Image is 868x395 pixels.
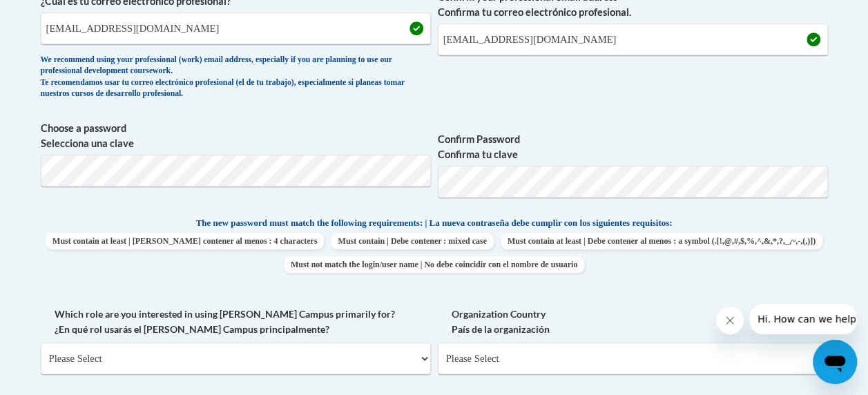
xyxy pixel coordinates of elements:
[501,233,822,249] span: Must contain at least | Debe contener al menos : a symbol (.[!,@,#,$,%,^,&,*,?,_,~,-,(,)])
[438,307,828,337] label: Organization Country País de la organización
[331,233,493,249] span: Must contain | Debe contener : mixed case
[438,132,828,162] label: Confirm Password Confirma tu clave
[8,10,112,21] span: Hi. How can we help?
[284,256,584,273] span: Must not match the login/user name | No debe coincidir con el nombre de usuario
[716,307,744,334] iframe: Close message
[46,233,324,249] span: Must contain at least | [PERSON_NAME] contener al menos : 4 characters
[749,304,857,334] iframe: Message from company
[41,121,431,151] label: Choose a password Selecciona una clave
[41,307,431,337] label: Which role are you interested in using [PERSON_NAME] Campus primarily for? ¿En qué rol usarás el ...
[196,217,673,229] span: The new password must match the following requirements: | La nueva contraseña debe cumplir con lo...
[438,23,828,55] input: Required
[813,340,857,384] iframe: Button to launch messaging window
[41,12,431,44] input: Metadata input
[41,55,431,100] div: We recommend using your professional (work) email address, especially if you are planning to use ...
